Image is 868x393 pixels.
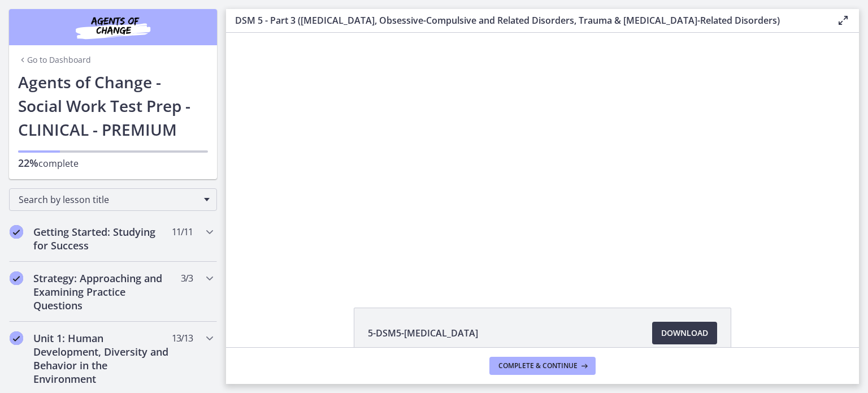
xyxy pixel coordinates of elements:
span: Complete & continue [498,361,578,370]
span: Search by lesson title [19,193,198,206]
span: 11 / 11 [172,225,193,239]
span: 5-DSM5-[MEDICAL_DATA] [368,326,478,340]
a: Download [652,322,717,344]
i: Completed [10,225,23,239]
i: Completed [10,271,23,285]
span: 22% [18,156,38,170]
img: Agents of Change [45,14,181,41]
a: Go to Dashboard [18,54,91,66]
h2: Unit 1: Human Development, Diversity and Behavior in the Environment [33,331,171,386]
iframe: Video Lesson [226,33,859,282]
p: complete [18,156,208,170]
h2: Strategy: Approaching and Examining Practice Questions [33,271,171,312]
span: Download [661,326,708,340]
span: 3 / 3 [181,271,193,285]
h3: DSM 5 - Part 3 ([MEDICAL_DATA], Obsessive-Compulsive and Related Disorders, Trauma & [MEDICAL_DAT... [235,14,818,27]
button: Complete & continue [489,357,596,375]
h2: Getting Started: Studying for Success [33,225,171,252]
h1: Agents of Change - Social Work Test Prep - CLINICAL - PREMIUM [18,70,208,141]
span: 13 / 13 [172,331,193,345]
i: Completed [10,331,23,345]
div: Search by lesson title [9,188,217,211]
